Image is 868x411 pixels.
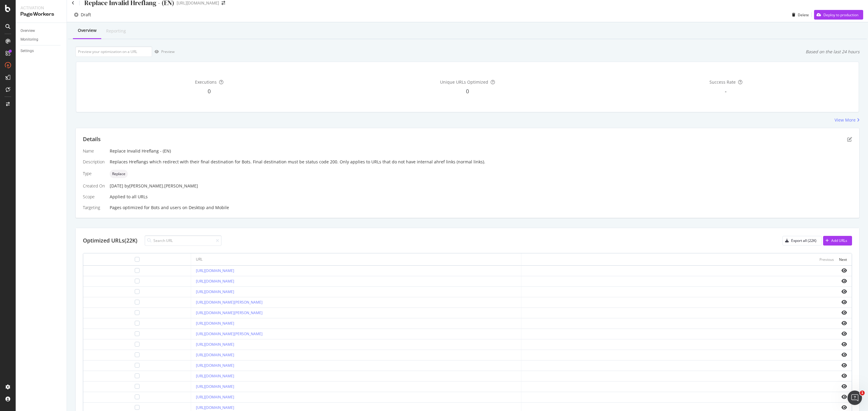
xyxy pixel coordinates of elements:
[83,148,105,154] div: Name
[83,171,105,177] div: Type
[83,183,105,189] div: Created On
[196,342,234,347] a: [URL][DOMAIN_NAME]
[189,205,229,211] div: Desktop and Mobile
[83,194,105,200] div: Scope
[151,205,181,211] div: Bots and users
[20,48,62,54] a: Settings
[835,117,856,123] div: View More
[841,352,847,357] i: eye
[196,279,234,284] a: [URL][DOMAIN_NAME]
[83,148,852,211] div: Applied to all URLs
[841,394,847,399] i: eye
[196,289,234,294] a: [URL][DOMAIN_NAME]
[841,363,847,368] i: eye
[440,79,488,85] span: Unique URLs Optimized
[112,172,125,176] span: Replace
[222,1,225,5] div: arrow-right-arrow-left
[196,300,263,305] a: [URL][DOMAIN_NAME][PERSON_NAME]
[110,183,852,189] div: [DATE]
[798,12,809,17] div: Delete
[78,27,96,33] div: Overview
[790,10,809,20] button: Delete
[831,238,847,243] div: Add URLs
[110,205,852,211] div: Pages optimized for on
[106,28,126,34] div: Reporting
[841,321,847,326] i: eye
[20,36,38,43] div: Monitoring
[725,88,727,95] span: -
[782,236,822,246] button: Export all (22K)
[110,159,852,165] div: Replaces Hreflangs which redirect with their final destination for Bots. Final destination must b...
[196,394,234,400] a: [URL][DOMAIN_NAME]
[847,137,852,142] div: pen-to-square
[841,268,847,273] i: eye
[819,256,834,263] button: Previous
[841,300,847,304] i: eye
[83,237,137,245] div: Optimized URLs (22K)
[72,1,74,5] a: Click to go back
[110,148,852,154] div: Replace Invalid Hreflang - (EN)
[835,117,860,123] a: View More
[196,373,234,379] a: [URL][DOMAIN_NAME]
[152,47,175,57] button: Preview
[839,257,847,262] div: Next
[196,331,263,336] a: [URL][DOMAIN_NAME][PERSON_NAME]
[823,12,858,17] div: Deploy to production
[124,183,198,189] div: by [PERSON_NAME].[PERSON_NAME]
[208,88,211,95] span: 0
[860,391,865,395] span: 1
[841,342,847,347] i: eye
[145,235,222,246] input: Search URL
[196,268,234,273] a: [URL][DOMAIN_NAME]
[20,28,35,34] div: Overview
[20,48,34,54] div: Settings
[161,49,175,54] div: Preview
[841,289,847,294] i: eye
[81,12,91,18] div: Draft
[841,310,847,315] i: eye
[819,257,834,262] div: Previous
[196,363,234,368] a: [URL][DOMAIN_NAME]
[839,256,847,263] button: Next
[709,79,736,85] span: Success Rate
[841,373,847,378] i: eye
[195,79,217,85] span: Executions
[848,391,862,405] iframe: Intercom live chat
[20,28,62,34] a: Overview
[806,49,860,55] div: Based on the last 24 hours
[841,279,847,283] i: eye
[823,236,852,246] button: Add URLs
[75,46,152,57] input: Preview your optimization on a URL
[466,88,469,95] span: 0
[83,135,101,143] div: Details
[196,352,234,357] a: [URL][DOMAIN_NAME]
[814,10,863,20] button: Deploy to production
[83,159,105,165] div: Description
[841,384,847,389] i: eye
[83,205,105,211] div: Targeting
[196,257,203,262] div: URL
[196,384,234,389] a: [URL][DOMAIN_NAME]
[791,238,816,243] div: Export all (22K)
[20,36,62,43] a: Monitoring
[110,170,128,178] div: neutral label
[841,405,847,410] i: eye
[841,331,847,336] i: eye
[196,405,234,410] a: [URL][DOMAIN_NAME]
[196,310,263,315] a: [URL][DOMAIN_NAME][PERSON_NAME]
[196,321,234,326] a: [URL][DOMAIN_NAME]
[20,11,62,18] div: PageWorkers
[20,5,62,11] div: Activation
